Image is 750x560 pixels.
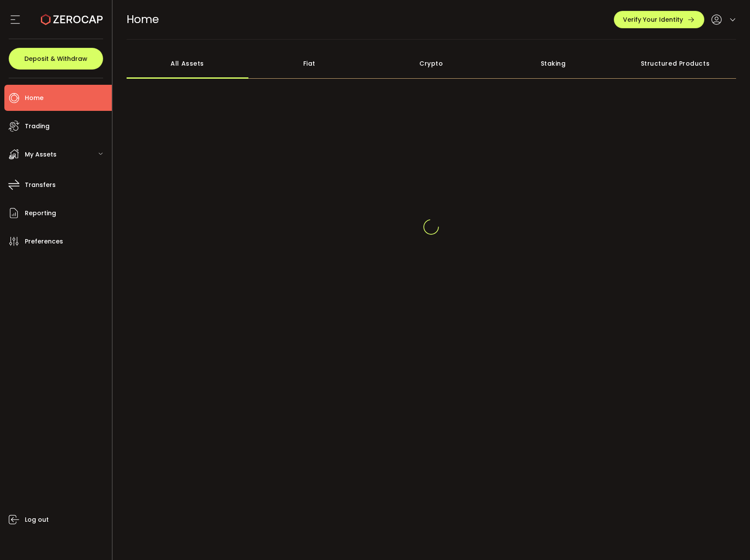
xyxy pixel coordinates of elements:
[25,92,44,104] span: Home
[25,513,49,526] span: Log out
[127,12,159,27] span: Home
[25,235,63,248] span: Preferences
[9,48,103,70] button: Deposit & Withdraw
[25,120,50,133] span: Trading
[25,207,56,220] span: Reporting
[492,48,614,79] div: Staking
[24,56,87,62] span: Deposit & Withdraw
[614,11,704,28] button: Verify Your Identity
[614,48,736,79] div: Structured Products
[623,17,683,23] span: Verify Your Identity
[127,48,248,79] div: All Assets
[25,179,56,191] span: Transfers
[25,148,57,161] span: My Assets
[248,48,370,79] div: Fiat
[370,48,492,79] div: Crypto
